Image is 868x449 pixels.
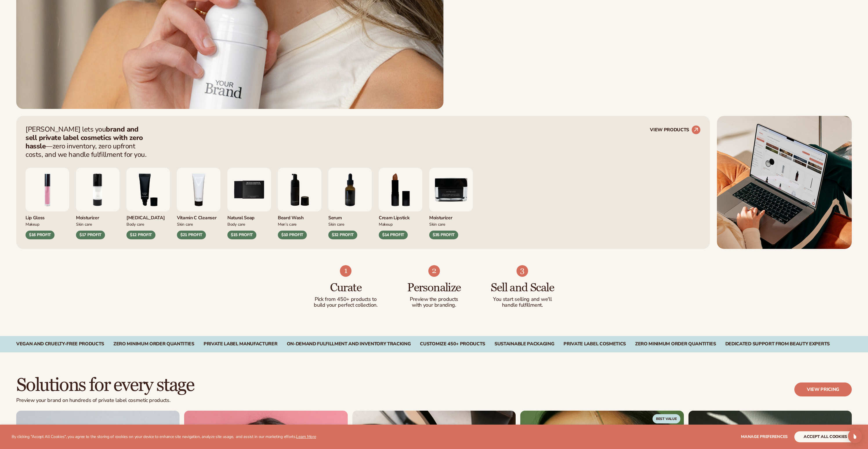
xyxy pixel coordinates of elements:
[278,168,321,211] img: Foaming beard wash.
[328,168,372,211] img: Collagen and retinol serum.
[490,302,555,308] p: handle fulfillment.
[717,116,852,249] img: Shopify Image 2
[313,297,378,308] p: Pick from 450+ products to build your perfect collection.
[76,231,105,239] div: $17 PROFIT
[296,434,316,439] a: Learn More
[113,341,194,347] div: Zero Minimum Order Quantities
[741,434,788,439] span: Manage preferences
[177,231,206,239] div: $21 PROFIT
[278,168,321,239] div: 6 / 9
[76,211,119,221] div: Moisturizer
[653,414,680,423] span: Best Value
[794,431,856,442] button: accept all cookies
[16,397,194,404] p: Preview your brand on hundreds of private label cosmetic products.
[177,221,220,227] div: Skin Care
[428,265,440,277] img: Shopify Image 5
[635,341,716,347] div: ZERO MINIMUM ORDER QUANTITIES
[227,168,271,211] img: Nature bar of soap.
[429,231,458,239] div: $35 PROFIT
[328,211,372,221] div: Serum
[177,168,220,239] div: 4 / 9
[741,431,788,442] button: Manage preferences
[287,341,411,347] div: On-Demand Fulfillment and Inventory Tracking
[12,434,316,439] p: By clicking "Accept All Cookies", you agree to the storing of cookies on your device to enhance s...
[76,168,119,239] div: 2 / 9
[420,341,485,347] div: CUSTOMIZE 450+ PRODUCTS
[401,297,467,302] p: Preview the products
[26,168,69,239] div: 1 / 9
[379,168,422,239] div: 8 / 9
[177,168,220,211] img: Vitamin c cleanser.
[227,168,271,239] div: 5 / 9
[278,221,321,227] div: Men’s Care
[429,168,473,239] div: 9 / 9
[16,376,194,395] h2: Solutions for every stage
[26,125,143,151] strong: brand and sell private label cosmetics with zero hassle
[26,211,69,221] div: Lip Gloss
[848,429,862,443] div: Open Intercom Messenger
[429,168,473,211] img: Moisturizer.
[126,168,170,211] img: Smoothing lip balm.
[379,221,422,227] div: Makeup
[650,125,701,134] a: VIEW PRODUCTS
[725,341,830,347] div: DEDICATED SUPPORT FROM BEAUTY EXPERTS
[490,297,555,302] p: You start selling and we'll
[26,125,150,159] p: [PERSON_NAME] lets you —zero inventory, zero upfront costs, and we handle fulfillment for you.
[227,211,271,221] div: Natural Soap
[278,211,321,221] div: Beard Wash
[794,382,852,396] a: View pricing
[401,302,467,308] p: with your branding.
[328,168,372,239] div: 7 / 9
[494,341,554,347] div: SUSTAINABLE PACKAGING
[401,281,467,294] h3: Personalize
[313,281,378,294] h3: Curate
[379,168,422,211] img: Luxury cream lipstick.
[76,221,119,227] div: Skin Care
[227,221,271,227] div: Body Care
[340,265,351,277] img: Shopify Image 4
[227,231,256,239] div: $15 PROFIT
[126,211,170,221] div: [MEDICAL_DATA]
[278,231,307,239] div: $10 PROFIT
[379,231,408,239] div: $14 PROFIT
[126,168,170,239] div: 3 / 9
[204,341,278,347] div: PRIVATE LABEL MANUFACTURER
[517,265,528,277] img: Shopify Image 6
[76,168,119,211] img: Moisturizing lotion.
[26,221,69,227] div: Makeup
[126,221,170,227] div: Body Care
[177,211,220,221] div: Vitamin C Cleanser
[328,231,357,239] div: $32 PROFIT
[26,231,55,239] div: $16 PROFIT
[379,211,422,221] div: Cream Lipstick
[429,211,473,221] div: Moisturizer
[328,221,372,227] div: Skin Care
[429,221,473,227] div: Skin Care
[563,341,626,347] div: PRIVATE LABEL COSMETICS
[490,281,555,294] h3: Sell and Scale
[26,168,69,211] img: Pink lip gloss.
[126,231,155,239] div: $12 PROFIT
[16,341,104,347] div: Vegan and Cruelty-Free Products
